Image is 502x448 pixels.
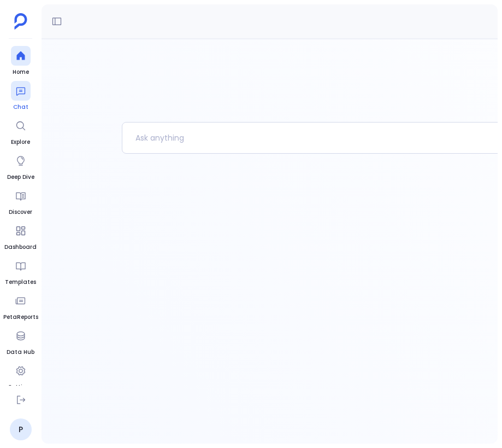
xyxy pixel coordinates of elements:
a: Templates [5,256,36,287]
a: Explore [11,116,31,147]
span: PetaReports [3,313,38,322]
a: Discover [9,186,32,217]
span: Data Hub [7,348,34,357]
span: Settings [8,383,33,392]
a: Home [11,46,31,77]
a: Settings [8,361,33,392]
a: PetaReports [3,291,38,322]
a: P [10,418,32,440]
span: Discover [9,208,32,217]
span: Deep Dive [7,173,34,182]
a: Deep Dive [7,151,34,182]
img: petavue logo [14,13,27,30]
span: Dashboard [4,243,37,252]
a: Data Hub [7,326,34,357]
span: Explore [11,138,31,147]
span: Chat [11,103,31,112]
a: Chat [11,81,31,112]
a: Dashboard [4,221,37,252]
span: Templates [5,278,36,287]
span: Home [11,68,31,77]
